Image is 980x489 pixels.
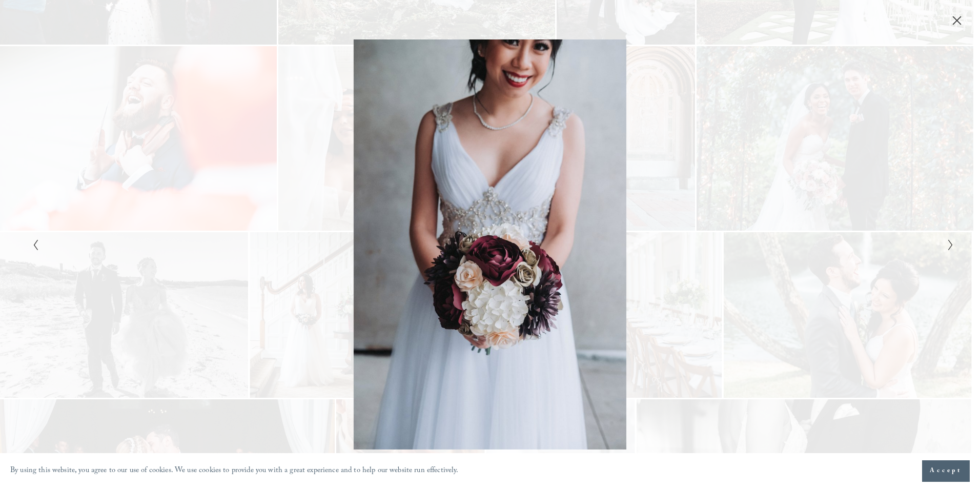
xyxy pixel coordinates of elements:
span: Accept [930,466,962,476]
button: Previous Slide [29,238,36,251]
button: Accept [922,460,970,482]
p: By using this website, you agree to our use of cookies. We use cookies to provide you with a grea... [10,464,459,479]
button: Next Slide [944,238,951,251]
button: Close [949,15,965,26]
